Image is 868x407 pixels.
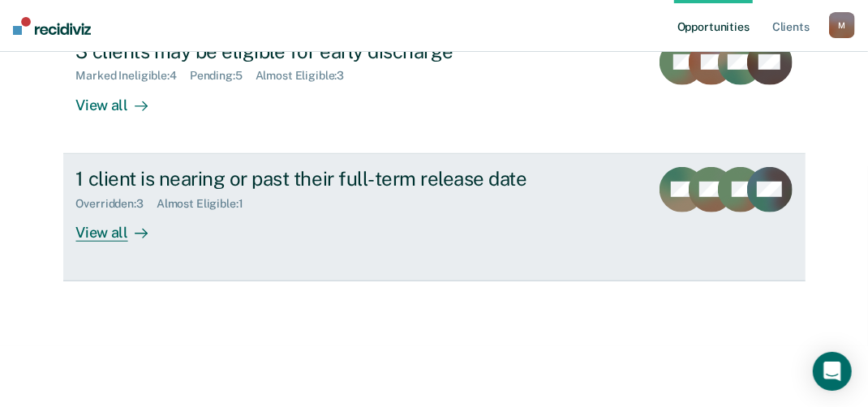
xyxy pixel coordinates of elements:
[157,197,256,211] div: Almost Eligible : 1
[76,197,157,211] div: Overridden : 3
[63,27,806,154] a: 3 clients may be eligible for early dischargeMarked Ineligible:4Pending:5Almost Eligible:3View all
[76,167,637,191] div: 1 client is nearing or past their full-term release date
[76,69,190,83] div: Marked Ineligible : 4
[76,83,167,114] div: View all
[256,69,358,83] div: Almost Eligible : 3
[829,12,855,38] button: M
[76,210,167,242] div: View all
[813,352,852,391] div: Open Intercom Messenger
[13,17,91,35] img: Recidiviz
[190,69,256,83] div: Pending : 5
[63,154,806,281] a: 1 client is nearing or past their full-term release dateOverridden:3Almost Eligible:1View all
